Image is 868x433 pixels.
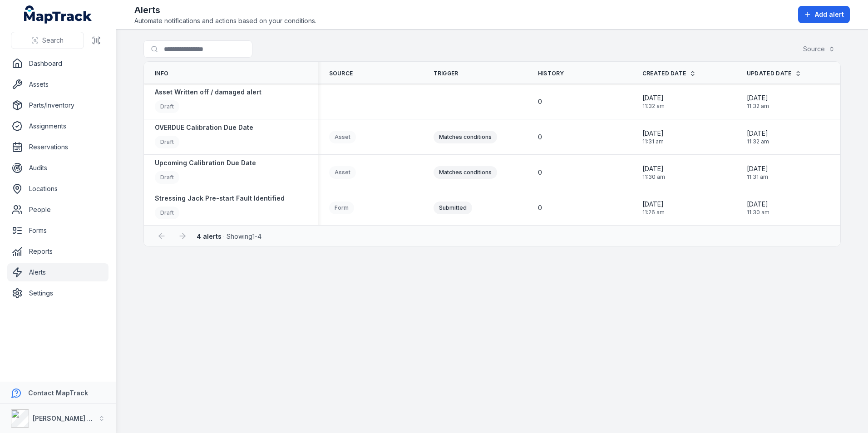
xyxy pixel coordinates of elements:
strong: Stressing Jack Pre-start Fault Identified [155,194,285,203]
span: 11:32 am [747,103,769,110]
strong: Asset Written off / damaged alert [155,88,261,97]
div: Matches conditions [434,166,497,179]
time: 26/09/2025, 11:30:54 am [642,164,665,181]
a: Created Date [642,70,696,77]
a: Stressing Jack Pre-start Fault IdentifiedDraft [155,194,285,221]
button: Add alert [798,6,850,23]
span: 0 [538,203,542,212]
a: Assignments [7,117,108,135]
a: Settings [7,284,108,302]
a: MapTrack [24,5,92,24]
span: 11:26 am [642,209,665,216]
time: 26/09/2025, 11:32:15 am [747,93,769,110]
span: [DATE] [642,129,664,138]
a: People [7,201,108,219]
span: Search [42,36,64,45]
span: 11:32 am [747,138,769,145]
a: Upcoming Calibration Due DateDraft [155,158,256,186]
span: 11:30 am [747,209,769,216]
span: [DATE] [747,200,769,209]
strong: OVERDUE Calibration Due Date [155,123,253,132]
div: Draft [155,207,179,219]
div: Draft [155,136,179,148]
a: Reports [7,242,108,261]
a: Alerts [7,263,108,281]
div: Submitted [434,202,472,214]
span: [DATE] [747,129,769,138]
time: 26/09/2025, 11:32:15 am [642,93,665,110]
span: 11:32 am [642,103,665,110]
span: 11:30 am [642,173,665,181]
div: Draft [155,100,179,113]
button: Source [797,40,841,58]
span: 11:31 am [747,173,768,181]
div: Draft [155,171,179,184]
strong: [PERSON_NAME] Asset Maintenance [33,414,149,422]
span: Automate notifications and actions based on your conditions. [134,16,316,25]
span: [DATE] [747,164,768,173]
span: History [538,70,564,77]
span: Trigger [434,70,459,77]
div: Matches conditions [434,131,497,143]
button: Search [11,32,84,49]
span: · Showing 1 - 4 [197,232,261,240]
span: [DATE] [642,93,665,103]
span: [DATE] [747,93,769,103]
a: Reservations [7,138,108,156]
a: Dashboard [7,54,108,73]
a: Asset Written off / damaged alertDraft [155,88,261,115]
span: Created Date [642,70,686,77]
h2: Alerts [134,4,316,16]
a: Updated Date [747,70,802,77]
strong: 4 alerts [197,232,222,240]
time: 26/09/2025, 11:30:39 am [747,200,769,216]
strong: Upcoming Calibration Due Date [155,158,256,167]
time: 26/09/2025, 11:31:23 am [747,164,768,181]
span: 0 [538,133,542,142]
div: Asset [329,166,356,179]
strong: Contact MapTrack [28,389,88,397]
span: [DATE] [642,164,665,173]
a: Assets [7,75,108,93]
span: 0 [538,168,542,177]
span: 11:31 am [642,138,664,145]
span: Info [155,70,168,77]
span: Source [329,70,353,77]
time: 26/09/2025, 11:32:01 am [747,129,769,145]
a: OVERDUE Calibration Due DateDraft [155,123,253,151]
time: 26/09/2025, 11:26:00 am [642,200,665,216]
a: Forms [7,221,108,240]
span: Add alert [815,10,844,19]
time: 26/09/2025, 11:31:29 am [642,129,664,145]
span: [DATE] [642,200,665,209]
span: Updated Date [747,70,792,77]
a: Audits [7,159,108,177]
span: 0 [538,97,542,106]
a: Locations [7,180,108,198]
div: Form [329,202,354,214]
div: Asset [329,131,356,143]
a: Parts/Inventory [7,96,108,114]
